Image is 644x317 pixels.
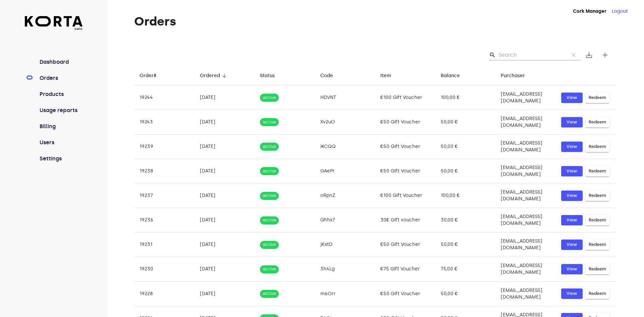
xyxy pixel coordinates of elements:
[561,215,583,225] button: View
[134,281,195,306] td: 19228
[375,183,435,208] td: €100 Gift Voucher
[375,208,435,232] td: 30€ Gift voucher
[260,217,279,223] span: active
[495,110,556,135] td: [EMAIL_ADDRESS][DOMAIN_NAME]
[561,240,583,250] button: View
[565,216,579,224] span: View
[589,241,606,249] span: Redeem
[375,110,435,135] td: €50 Gift Voucher
[565,118,579,126] span: View
[315,232,375,257] td: jKxtD
[38,155,83,163] a: Settings
[375,232,435,257] td: €50 Gift Voucher
[195,183,255,208] td: [DATE]
[435,159,496,183] td: 50,00 €
[561,166,583,176] button: View
[501,72,525,80] div: Purchaser
[195,135,255,159] td: [DATE]
[315,208,375,232] td: Ghhx7
[495,159,556,183] td: [EMAIL_ADDRESS][DOMAIN_NAME]
[495,183,556,208] td: [EMAIL_ADDRESS][DOMAIN_NAME]
[585,142,609,152] button: Redeem
[441,72,460,80] div: Balance
[375,257,435,281] td: €75 Gift Voucher
[581,47,597,63] button: Export
[134,257,195,281] td: 19230
[140,72,165,80] span: Order#
[315,135,375,159] td: iKCQQ
[315,110,375,135] td: Xv2uO
[435,281,496,306] td: 50,00 €
[260,242,279,248] span: active
[565,167,579,175] span: View
[585,240,609,250] button: Redeem
[38,74,83,82] a: Orders
[315,281,375,306] td: m6Orr
[597,47,613,63] button: Create new gift card
[200,72,220,80] div: Ordered
[573,8,606,14] strong: Cork Manager
[38,90,83,98] a: Products
[589,118,606,126] span: Redeem
[134,208,195,232] td: 19236
[260,144,279,150] span: active
[565,265,579,273] span: View
[441,72,469,80] span: Balance
[375,86,435,110] td: €100 Gift Voucher
[489,52,496,58] span: Search
[260,72,283,80] span: Status
[495,208,556,232] td: [EMAIL_ADDRESS][DOMAIN_NAME]
[561,142,583,152] button: View
[195,86,255,110] td: [DATE]
[25,27,83,31] span: beta
[260,119,279,125] span: active
[375,159,435,183] td: €50 Gift Voucher
[561,93,583,103] button: View
[195,232,255,257] td: [DATE]
[195,281,255,306] td: [DATE]
[585,166,609,176] button: Redeem
[38,139,83,147] a: Users
[200,72,229,80] span: Ordered
[38,106,83,114] a: Usage reports
[260,266,279,272] span: active
[612,8,628,15] button: Logout
[589,143,606,151] span: Redeem
[561,288,583,299] button: View
[195,159,255,183] td: [DATE]
[435,110,496,135] td: 50,00 €
[501,72,534,80] span: Purchaser
[380,72,391,80] div: Item
[565,290,579,298] span: View
[589,167,606,175] span: Redeem
[585,288,609,299] button: Redeem
[260,290,279,297] span: active
[134,15,616,28] h1: Orders
[498,50,563,60] input: Search
[375,281,435,306] td: €50 Gift Voucher
[561,264,583,274] button: View
[585,191,609,201] button: Redeem
[375,135,435,159] td: €50 Gift Voucher
[565,241,579,249] span: View
[589,290,606,298] span: Redeem
[435,232,496,257] td: 50,00 €
[585,51,593,59] span: save_alt
[221,73,227,79] span: arrow_downward
[435,135,496,159] td: 50,00 €
[561,191,583,201] button: View
[565,192,579,200] span: View
[585,117,609,127] button: Redeem
[134,232,195,257] td: 19231
[134,110,195,135] td: 19243
[585,264,609,274] button: Redeem
[38,122,83,130] a: Billing
[435,183,496,208] td: 100,00 €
